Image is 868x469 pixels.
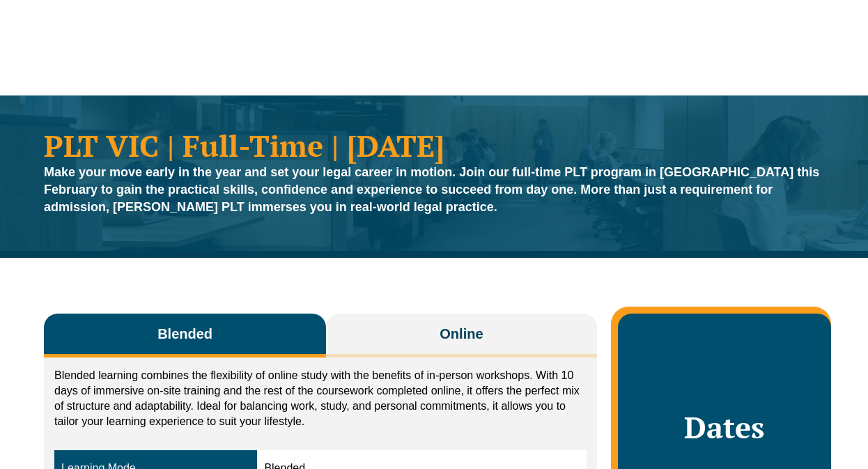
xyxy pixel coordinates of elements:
[157,324,212,344] span: Blended
[44,165,819,214] strong: Make your move early in the year and set your legal career in motion. Join our full-time PLT prog...
[632,410,817,445] h2: Dates
[44,130,824,160] h1: PLT VIC | Full-Time | [DATE]
[440,324,483,344] span: Online
[54,368,587,429] p: Blended learning combines the flexibility of online study with the benefits of in-person workshop...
